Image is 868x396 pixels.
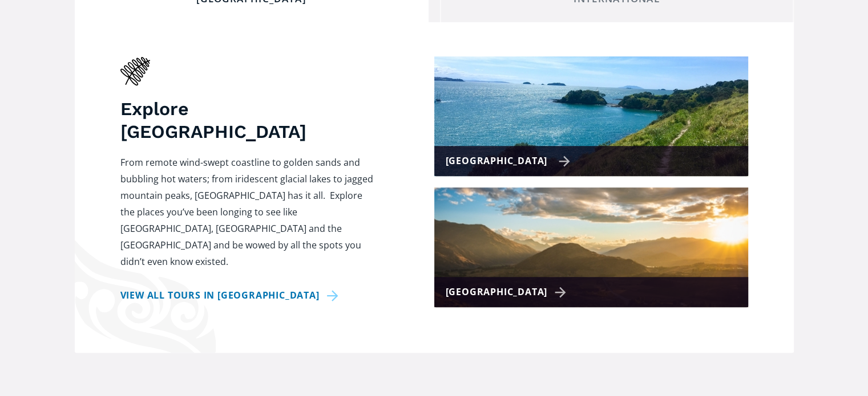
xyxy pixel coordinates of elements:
a: [GEOGRAPHIC_DATA] [434,187,748,307]
div: [GEOGRAPHIC_DATA] [446,284,571,300]
a: View all tours in [GEOGRAPHIC_DATA] [120,287,342,304]
h3: Explore [GEOGRAPHIC_DATA] [120,97,377,143]
div: [GEOGRAPHIC_DATA] [446,153,571,169]
a: [GEOGRAPHIC_DATA] [434,56,748,176]
p: From remote wind-swept coastline to golden sands and bubbling hot waters; from iridescent glacial... [120,154,377,270]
